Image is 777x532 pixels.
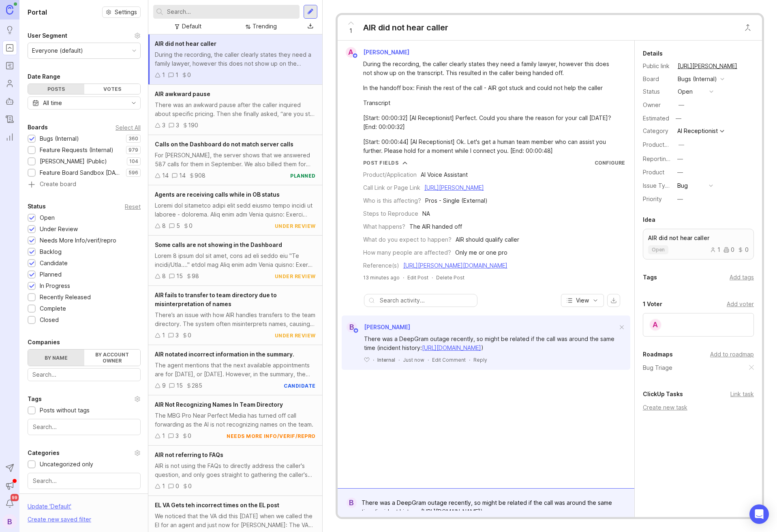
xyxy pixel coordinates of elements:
[125,204,141,209] div: Reset
[155,40,216,47] span: AIR did not hear caller
[2,112,17,127] a: Changelog
[710,350,754,359] div: Add to roadmap
[28,122,48,132] div: Boards
[155,512,316,530] div: We noticed that the VA did this [DATE] when we called the El for an agent and just now for [PERSO...
[162,71,165,79] div: 1
[40,259,68,268] div: Candidate
[652,247,665,253] span: open
[643,155,686,162] label: Reporting Team
[422,209,430,218] div: NA
[28,181,141,189] a: Create board
[33,423,135,431] input: Search...
[129,158,138,165] p: 104
[40,293,91,302] div: Recently Released
[363,222,405,231] div: What happens?
[373,356,374,363] div: ·
[40,315,59,324] div: Closed
[40,168,122,177] div: Feature Board Sandbox [DATE]
[162,482,165,491] div: 1
[425,196,488,205] div: Pros - Single (External)
[290,172,316,179] div: planned
[432,274,433,281] div: ·
[643,229,754,260] a: AIR did not hear calleropen100
[40,157,107,166] div: [PERSON_NAME] (Public)
[364,335,617,352] div: There was a DeepGram outage recently, so might be related if the call was around the same time (i...
[607,294,620,307] button: export comments
[363,170,417,179] div: Product/Application
[155,401,283,408] span: AIR Not Recognizing Names In Team Directory
[473,356,487,363] div: Reply
[456,235,519,244] div: AIR should qualify caller
[227,433,316,440] div: needs more info/verif/repro
[148,446,322,496] a: AIR not referring to FAQsAIR is not using the FAQs to directly address the caller's question, and...
[561,294,604,307] button: View
[176,71,178,79] div: 1
[643,141,686,148] label: ProductboardID
[643,62,671,71] div: Public link
[275,273,316,280] div: under review
[33,476,135,485] input: Search...
[148,236,322,286] a: Some calls are not showing in the DashboardLorem 8 ipsum dol sit amet, cons ad eli seddo eiu "Te ...
[363,49,409,56] span: [PERSON_NAME]
[176,221,180,230] div: 5
[128,147,138,153] p: 979
[469,356,470,363] div: ·
[677,181,688,190] div: Bug
[28,72,60,82] div: Date Range
[2,41,17,55] a: Portal
[162,381,166,390] div: 9
[673,113,684,124] div: —
[40,213,55,222] div: Open
[155,101,316,118] div: There was an awkward pause after the caller inquired about specific pricing. Then she finally ask...
[162,331,165,340] div: 1
[643,363,672,372] a: Bug Triage
[176,431,179,440] div: 3
[275,332,316,339] div: under review
[678,75,717,84] div: Bugs (Internal)
[155,411,316,429] div: The MBG Pro Near Perfect Media has turned off call forwarding as the AI is not recognizing names ...
[353,328,359,334] img: member badge
[710,247,720,253] div: 1
[723,247,734,253] div: 0
[363,235,452,244] div: What do you expect to happen?
[179,171,186,180] div: 14
[678,87,693,96] div: open
[677,154,683,163] div: —
[155,311,316,328] div: There’s an issue with how AIR handles transfers to the team directory. The system often misinterp...
[40,134,79,143] div: Bugs (Internal)
[6,5,13,14] img: Canny Home
[2,23,17,37] a: Ideas
[155,361,316,379] div: The agent mentions that the next available appointments are for [DATE], or [DATE]. However, in th...
[363,114,618,131] div: [Start: 00:00:32] [AI Receptionist] Perfect. Could you share the reason for your call [DATE]? [En...
[155,351,294,358] span: AIR notated incorrect information in the summary.
[676,139,687,150] button: ProductboardID
[128,169,138,176] p: 596
[2,496,17,511] button: Notifications
[148,135,322,185] a: Calls on the Dashboard do not match server callsFor [PERSON_NAME], the server shows that we answe...
[740,19,756,36] button: Close button
[398,356,400,363] div: ·
[148,345,322,395] a: AIR notated incorrect information in the summary.The agent mentions that the next available appoi...
[363,159,399,166] div: Post Fields
[102,6,141,18] a: Settings
[679,101,684,109] div: —
[182,22,201,31] div: Default
[363,209,418,218] div: Steps to Reproduce
[28,337,60,347] div: Companies
[162,171,169,180] div: 14
[155,151,316,169] div: For [PERSON_NAME], the server shows that we answered 587 calls for them in September. We also bil...
[341,47,416,58] a: A[PERSON_NAME]
[363,261,399,270] div: Reference(s)
[363,274,400,281] span: 13 minutes ago
[643,49,663,58] div: Details
[403,274,404,281] div: ·
[675,61,740,71] a: [URL][PERSON_NAME]
[363,159,408,166] button: Post Fields
[576,296,589,305] span: View
[188,482,192,491] div: 0
[2,514,17,529] button: B
[155,241,282,248] span: Some calls are not showing in the Dashboard
[455,248,507,257] div: Only me or one pro
[40,406,90,415] div: Posts without tags
[40,281,70,290] div: In Progress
